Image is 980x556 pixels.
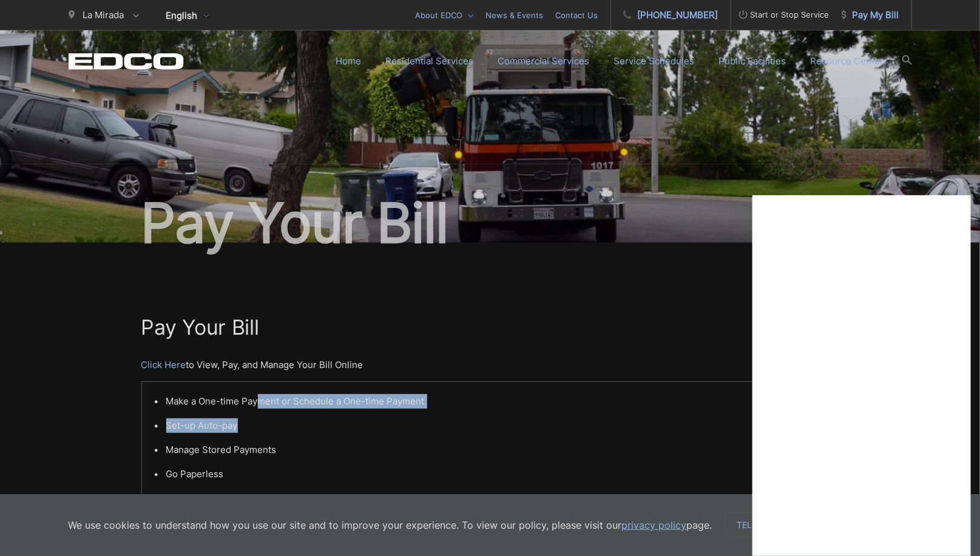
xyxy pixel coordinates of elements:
[486,8,544,22] a: News & Events
[614,54,695,69] a: Service Schedules
[842,8,899,22] span: Pay My Bill
[166,491,826,506] li: View Payment and Billing History
[166,443,826,457] li: Manage Stored Payments
[719,54,786,69] a: Public Facilities
[386,54,474,69] a: Residential Services
[141,315,839,340] h1: Pay Your Bill
[811,54,884,69] a: Resource Center
[498,54,590,69] a: Commercial Services
[166,394,826,409] li: Make a One-time Payment or Schedule a One-time Payment
[622,518,687,532] a: privacy policy
[141,358,186,372] a: Click Here
[69,193,912,253] h1: Pay Your Bill
[166,467,826,481] li: Go Paperless
[166,418,826,433] li: Set-up Auto-pay
[69,53,184,70] a: EDCD logo. Return to the homepage.
[141,358,839,372] p: to View, Pay, and Manage Your Bill Online
[336,54,362,69] a: Home
[83,9,124,21] span: La Mirada
[725,512,811,538] a: Tell me more
[69,518,712,532] p: We use cookies to understand how you use our site and to improve your experience. To view our pol...
[157,5,218,26] span: English
[556,8,598,22] a: Contact Us
[416,8,474,22] a: About EDCO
